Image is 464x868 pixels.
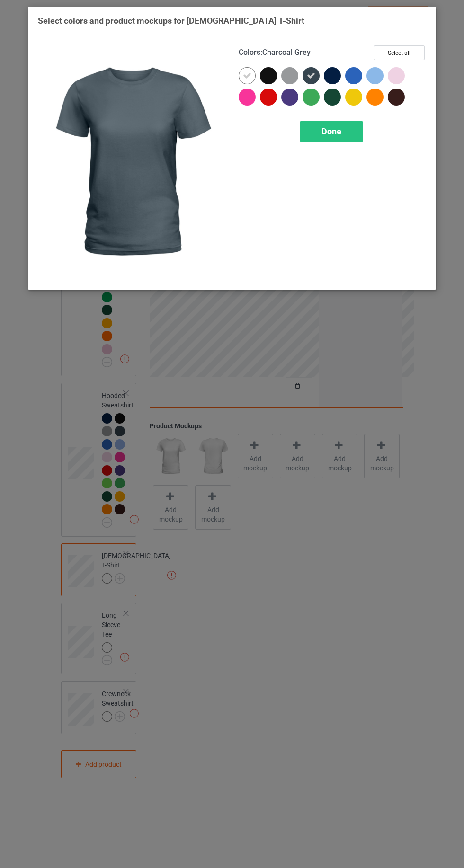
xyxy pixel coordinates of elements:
span: Select colors and product mockups for [DEMOGRAPHIC_DATA] T-Shirt [38,16,304,26]
span: Colors [239,48,260,57]
img: regular.jpg [38,45,225,280]
button: Select all [374,45,425,60]
span: Charcoal Grey [262,48,311,57]
span: Done [321,126,341,136]
h4: : [239,48,311,58]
